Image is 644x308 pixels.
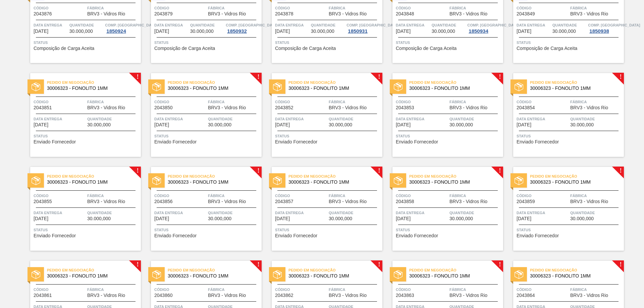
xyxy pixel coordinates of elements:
[141,73,262,157] a: !statusPedido em Negociação30006323 - FONOLITO 1MMCódigo2043850FábricaBRV3 - Vidros RioData entre...
[87,216,111,221] span: 30.000,000
[34,46,94,51] span: Composição de Carga Aceita
[432,29,455,34] span: 30.000,000
[154,29,169,34] span: 08/10/2025
[394,82,402,91] img: status
[275,192,327,199] span: Código
[208,11,246,16] span: BRV3 - Vidros Rio
[275,22,309,28] span: Data entrega
[288,267,382,273] span: Pedido em Negociação
[517,286,569,293] span: Código
[288,180,377,185] span: 30006323 - FONOLITO 1MM
[87,5,139,11] span: Fábrica
[20,73,141,157] a: !statusPedido em Negociação30006323 - FONOLITO 1MMCódigo2043851FábricaBRV3 - Vidros RioData entre...
[394,176,402,185] img: status
[449,5,501,11] span: Fábrica
[262,73,382,157] a: !statusPedido em Negociação30006323 - FONOLITO 1MMCódigo2043852FábricaBRV3 - Vidros RioData entre...
[105,28,127,34] div: 1850924
[168,173,262,180] span: Pedido em Negociação
[449,286,501,293] span: Fábrica
[396,99,448,105] span: Código
[154,122,169,127] span: 12/10/2025
[168,86,256,91] span: 30006323 - FONOLITO 1MM
[34,199,52,204] span: 2043855
[273,82,282,91] img: status
[69,22,104,28] span: Quantidade
[32,270,40,279] img: status
[34,39,139,46] span: Status
[530,273,619,279] span: 30006323 - FONOLITO 1MM
[396,105,414,110] span: 2043853
[273,176,282,185] img: status
[503,167,624,251] a: !statusPedido em Negociação30006323 - FONOLITO 1MMCódigo2043859FábricaBRV3 - Vidros RioData entre...
[275,293,293,298] span: 2043862
[396,39,501,46] span: Status
[288,173,382,180] span: Pedido em Negociação
[396,216,411,221] span: 19/10/2025
[409,173,503,180] span: Pedido em Negociação
[396,227,501,233] span: Status
[517,293,535,298] span: 2043864
[570,116,622,122] span: Quantidade
[275,209,327,216] span: Data entrega
[208,122,231,127] span: 30.000,000
[34,293,52,298] span: 2043861
[105,22,157,28] span: Comp. Carga
[141,167,262,251] a: !statusPedido em Negociação30006323 - FONOLITO 1MMCódigo2043856FábricaBRV3 - Vidros RioData entre...
[329,216,352,221] span: 30.000,000
[329,122,352,127] span: 30.000,000
[515,270,523,279] img: status
[69,29,93,34] span: 30.000,000
[47,79,141,86] span: Pedido em Negociação
[32,82,40,91] img: status
[396,46,457,51] span: Composição de Carga Aceita
[275,133,381,139] span: Status
[154,293,173,298] span: 2043860
[20,167,141,251] a: !statusPedido em Negociação30006323 - FONOLITO 1MMCódigo2043855FábricaBRV3 - Vidros RioData entre...
[275,99,327,105] span: Código
[208,99,260,105] span: Fábrica
[570,5,622,11] span: Fábrica
[517,216,531,221] span: 19/10/2025
[329,11,367,16] span: BRV3 - Vidros Rio
[34,192,86,199] span: Código
[409,273,498,279] span: 30006323 - FONOLITO 1MM
[275,139,317,144] span: Enviado Fornecedor
[346,28,369,34] div: 1850931
[154,139,197,144] span: Enviado Fornecedor
[409,86,498,91] span: 30006323 - FONOLITO 1MM
[275,233,317,238] span: Enviado Fornecedor
[517,99,569,105] span: Código
[34,227,139,233] span: Status
[396,5,448,11] span: Código
[275,46,336,51] span: Composição de Carga Aceita
[570,122,594,127] span: 30.000,000
[34,286,86,293] span: Código
[154,133,260,139] span: Status
[87,99,139,105] span: Fábrica
[34,105,52,110] span: 2043851
[87,209,139,216] span: Quantidade
[449,99,501,105] span: Fábrica
[208,192,260,199] span: Fábrica
[154,39,260,46] span: Status
[329,116,381,122] span: Quantidade
[34,139,76,144] span: Enviado Fornecedor
[570,209,622,216] span: Quantidade
[275,11,293,16] span: 2043878
[530,173,624,180] span: Pedido em Negociação
[87,293,125,298] span: BRV3 - Vidros Rio
[329,5,381,11] span: Fábrica
[329,293,367,298] span: BRV3 - Vidros Rio
[570,99,622,105] span: Fábrica
[396,116,448,122] span: Data entrega
[208,5,260,11] span: Fábrica
[449,293,487,298] span: BRV3 - Vidros Rio
[34,29,48,34] span: 05/10/2025
[47,267,141,273] span: Pedido em Negociação
[275,122,290,127] span: 14/10/2025
[190,29,214,34] span: 30.000,000
[288,79,382,86] span: Pedido em Negociação
[34,116,86,122] span: Data entrega
[396,233,438,238] span: Enviado Fornecedor
[517,227,622,233] span: Status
